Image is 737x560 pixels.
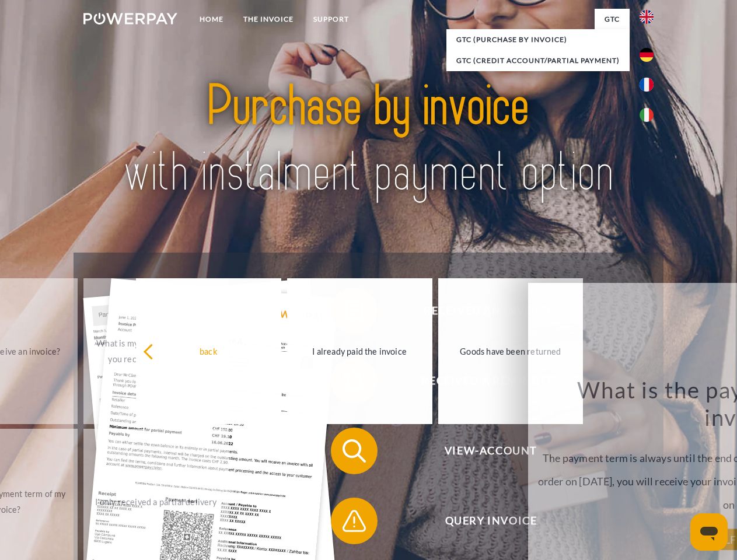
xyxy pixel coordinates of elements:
div: I only received a partial delivery [90,494,222,509]
button: View-Account [331,428,634,474]
a: What is my current balance, did you receive my payment? [83,278,229,424]
img: de [640,48,654,62]
a: GTC (Credit account/partial payment) [446,50,630,71]
img: fr [640,78,654,92]
a: GTC (Purchase by invoice) [446,29,630,50]
div: back [143,343,274,359]
img: qb_search.svg [340,436,369,466]
iframe: Button to launch messaging window [690,513,728,551]
img: qb_warning.svg [340,506,369,535]
div: I already paid the invoice [294,343,425,359]
div: Goods have been returned [445,343,577,359]
span: View-Account [348,428,634,474]
a: THE INVOICE [233,9,303,30]
a: Support [303,9,359,30]
img: it [640,108,654,122]
button: Query Invoice [331,498,634,544]
span: Query Invoice [348,498,634,544]
img: logo-powerpay-white.svg [83,13,177,24]
a: Home [190,9,233,30]
a: GTC [595,9,630,30]
div: What is my current balance, did you receive my payment? [90,335,222,367]
img: title-powerpay_en.svg [111,56,626,223]
img: en [640,10,654,24]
